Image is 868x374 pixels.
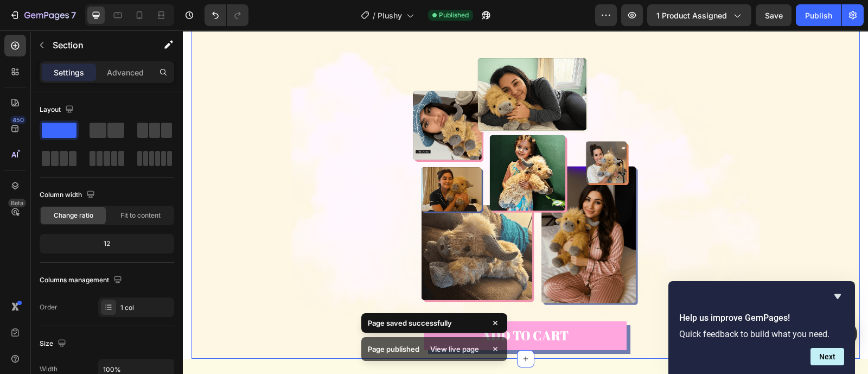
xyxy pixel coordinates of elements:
[424,341,486,357] div: View live page
[40,188,97,202] div: Column width
[42,236,172,251] div: 12
[765,11,783,20] span: Save
[40,364,58,374] div: Width
[8,199,26,207] div: Beta
[40,337,68,351] div: Size
[679,290,844,365] div: Help us improve GemPages!
[805,10,832,21] div: Publish
[679,329,844,339] p: Quick feedback to build what you need.
[4,4,81,26] button: 7
[71,9,76,22] p: 7
[120,211,161,220] span: Fit to content
[368,344,419,354] p: Page published
[439,10,469,20] span: Published
[107,67,144,78] p: Advanced
[120,303,171,313] div: 1 col
[205,4,248,26] div: Undo/Redo
[183,30,868,374] iframe: Design area
[679,312,844,325] h2: Help us improve GemPages!
[10,116,26,124] div: 450
[656,10,727,21] span: 1 product assigned
[53,39,142,52] p: Section
[241,291,444,320] a: ADD TO CART
[40,273,124,288] div: Columns management
[54,67,84,78] p: Settings
[378,10,402,21] span: Plushy
[373,10,375,21] span: /
[40,103,76,117] div: Layout
[796,4,841,26] button: Publish
[368,318,452,328] p: Page saved successfully
[54,211,93,220] span: Change ratio
[831,290,844,303] button: Hide survey
[810,348,844,365] button: Next question
[647,4,751,26] button: 1 product assigned
[40,302,58,312] div: Order
[756,4,792,26] button: Save
[299,297,386,313] p: ADD TO CART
